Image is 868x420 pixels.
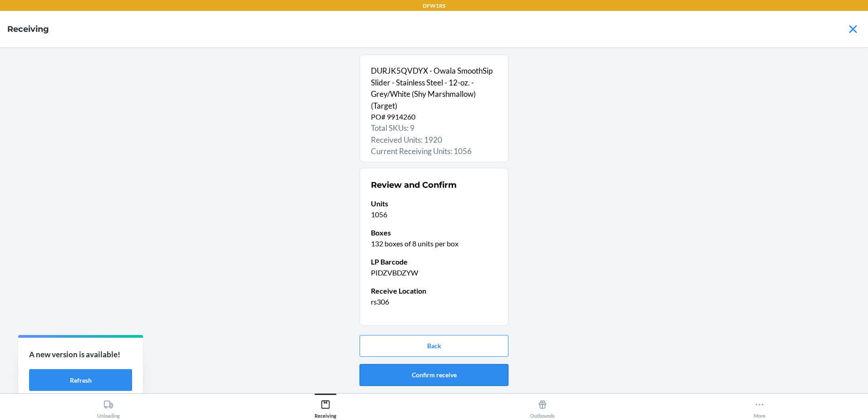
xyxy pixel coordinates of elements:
p: PO# 9914260 [371,111,497,122]
div: Receiving [315,396,336,419]
p: Units [371,198,497,209]
button: More [651,394,868,419]
p: Boxes [371,227,497,238]
p: A new version is available! [29,349,132,360]
button: Confirm receive [360,364,508,386]
div: Unloading [97,396,120,419]
div: Outbounds [530,396,555,419]
p: LP Barcode [371,256,497,267]
p: 132 boxes of 8 units per box [371,238,497,249]
p: DURJK5QVDYX - Owala SmoothSip Slider - Stainless Steel - 12-oz. - Grey/White (Shy Marshmallow) (T... [371,65,497,111]
button: Refresh [29,369,132,391]
p: Total SKUs: 9 [371,122,497,134]
p: DFW1RS [423,2,445,10]
p: PIDZVBDZYW [371,267,497,278]
p: rs306 [371,296,497,307]
p: 1056 [371,209,497,220]
button: Receiving [217,394,434,419]
h2: Review and Confirm [371,179,497,191]
p: Current Receiving Units: 1056 [371,145,497,157]
div: More [754,396,765,419]
p: Receive Location [371,285,497,296]
button: Outbounds [434,394,651,419]
button: Back [360,335,508,357]
p: Received Units: 1920 [371,134,497,146]
h4: Receiving [7,23,49,35]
